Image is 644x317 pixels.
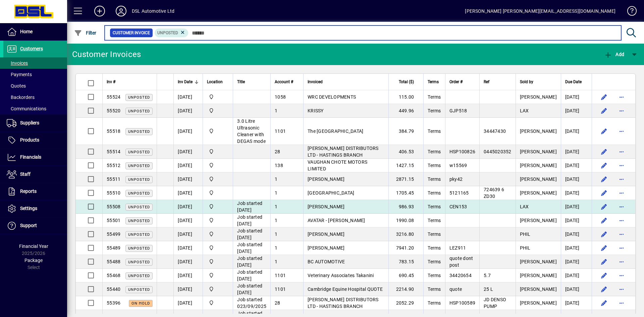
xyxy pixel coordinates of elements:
span: Central [207,244,229,252]
span: [PERSON_NAME] [520,218,557,223]
button: Edit [599,229,609,240]
span: Package [24,258,43,263]
a: Quotes [3,80,67,92]
td: 690.45 [388,269,423,282]
span: Products [20,137,39,143]
span: 1 [275,218,277,223]
span: Veterinary Associates Takanini [308,273,374,278]
td: 986.93 [388,200,423,214]
span: BC AUTOMOTIVE [308,259,345,264]
td: [DATE] [173,241,203,255]
a: Staff [3,166,67,183]
span: Unposted [128,274,150,278]
span: 55501 [107,218,120,223]
td: [DATE] [173,227,203,241]
span: [PERSON_NAME] [520,149,557,154]
div: Location [207,78,229,86]
td: [DATE] [561,296,592,310]
span: Job started [DATE] [237,214,262,226]
span: Unposted [128,287,150,292]
span: Quotes [7,83,26,89]
span: Title [237,78,245,86]
span: 724639 6 ZD30 [484,187,504,199]
td: 1427.15 [388,159,423,172]
button: Edit [599,188,609,198]
span: GJP518 [449,108,467,113]
span: w15569 [449,163,467,168]
span: 1 [275,204,277,209]
td: [DATE] [561,159,592,172]
span: Ref [484,78,489,86]
td: [DATE] [561,282,592,296]
span: 55499 [107,231,120,237]
a: Financials [3,149,67,166]
span: quote dont post [449,256,473,268]
span: VAUGHAN CHOTE MOTORS LIMITED [308,159,367,171]
td: 115.00 [388,90,423,104]
td: [DATE] [561,269,592,282]
div: Order # [449,78,475,86]
span: 25 L [484,286,493,292]
a: Reports [3,183,67,200]
td: [DATE] [173,296,203,310]
button: Filter [72,27,98,39]
span: Unposted [128,246,150,251]
span: KRISSY [308,108,324,113]
button: Edit [599,174,609,184]
button: More options [616,92,627,102]
div: Inv # [107,78,153,86]
span: Terms [428,108,441,113]
span: 55468 [107,273,120,278]
span: WRC DEVELOPMENTS [308,94,356,100]
td: 1705.45 [388,186,423,200]
span: Central [207,93,229,101]
span: 55510 [107,190,120,196]
span: pky42 [449,176,463,182]
span: 55511 [107,176,120,182]
button: More options [616,126,627,137]
span: Reports [20,189,37,194]
td: 384.79 [388,118,423,145]
span: HSP100589 [449,300,475,306]
span: [PERSON_NAME] [520,300,557,306]
div: Invoiced [308,78,384,86]
span: Unposted [128,177,150,182]
span: [PERSON_NAME] [520,259,557,264]
span: [PERSON_NAME] [520,176,557,182]
span: The [GEOGRAPHIC_DATA] [308,128,363,134]
td: [DATE] [173,104,203,118]
span: Job started [DATE] [237,242,262,254]
td: [DATE] [561,255,592,269]
div: Inv Date [178,78,199,86]
span: 1 [275,259,277,264]
span: 28 [275,300,280,306]
span: [PERSON_NAME] [308,245,344,251]
span: Central [207,217,229,224]
span: LAX [520,108,529,113]
a: Communications [3,103,67,114]
span: Central [207,127,229,135]
div: [PERSON_NAME] [PERSON_NAME][EMAIL_ADDRESS][DOMAIN_NAME] [465,6,615,16]
td: [DATE] [561,172,592,186]
span: quote [449,286,462,292]
span: Sold by [520,78,533,86]
span: 1 [275,245,277,251]
span: Terms [428,231,441,237]
div: Customer Invoices [72,49,141,60]
span: 55514 [107,149,120,154]
span: 1101 [275,286,286,292]
span: 1101 [275,128,286,134]
button: Edit [599,126,609,137]
button: More options [616,201,627,212]
span: Central [207,258,229,265]
td: [DATE] [561,104,592,118]
a: Invoices [3,57,67,69]
button: Edit [599,201,609,212]
span: Support [20,223,37,228]
span: 138 [275,163,283,168]
span: 3.0 Litre Ultrasonic Cleaner with DEGAS mode [237,118,266,144]
span: On hold [131,301,150,306]
span: [GEOGRAPHIC_DATA] [308,190,354,196]
td: [DATE] [561,241,592,255]
span: 5121165 [449,190,469,196]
